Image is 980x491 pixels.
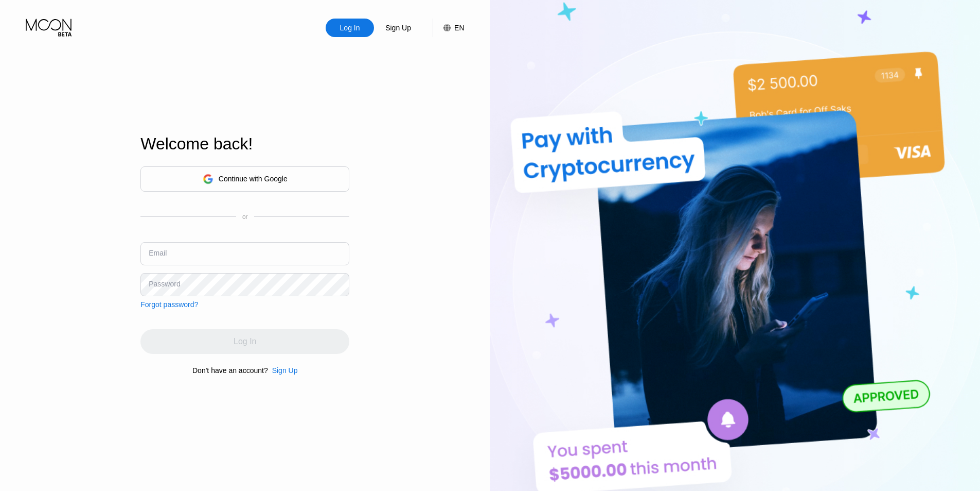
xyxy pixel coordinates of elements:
[242,213,248,221] div: or
[192,366,268,375] div: Don't have an account?
[149,280,180,288] div: Password
[374,19,422,37] div: Sign Up
[140,300,198,309] div: Forgot password?
[454,24,464,32] div: EN
[219,175,288,183] div: Continue with Google
[149,249,167,257] div: Email
[268,366,298,375] div: Sign Up
[433,19,464,37] div: EN
[140,134,349,154] div: Welcome back!
[140,166,349,192] div: Continue with Google
[326,19,374,37] div: Log In
[384,23,412,33] div: Sign Up
[272,366,298,375] div: Sign Up
[339,23,361,33] div: Log In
